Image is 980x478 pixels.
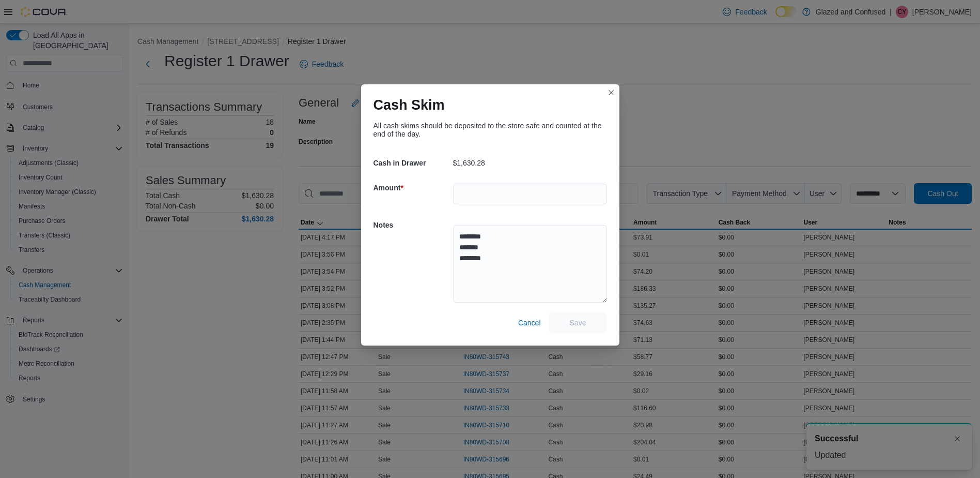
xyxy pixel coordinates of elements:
h5: Cash in Drawer [374,153,451,173]
button: Closes this modal window [605,86,617,99]
span: Save [570,318,586,328]
button: Save [549,312,607,333]
h5: Notes [374,215,451,235]
div: All cash skims should be deposited to the store safe and counted at the end of the day. [374,122,607,138]
button: Cancel [514,312,545,333]
h5: Amount [374,177,451,198]
h1: Cash Skim [374,97,445,113]
span: Cancel [518,318,541,328]
p: $1,630.28 [453,159,485,167]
